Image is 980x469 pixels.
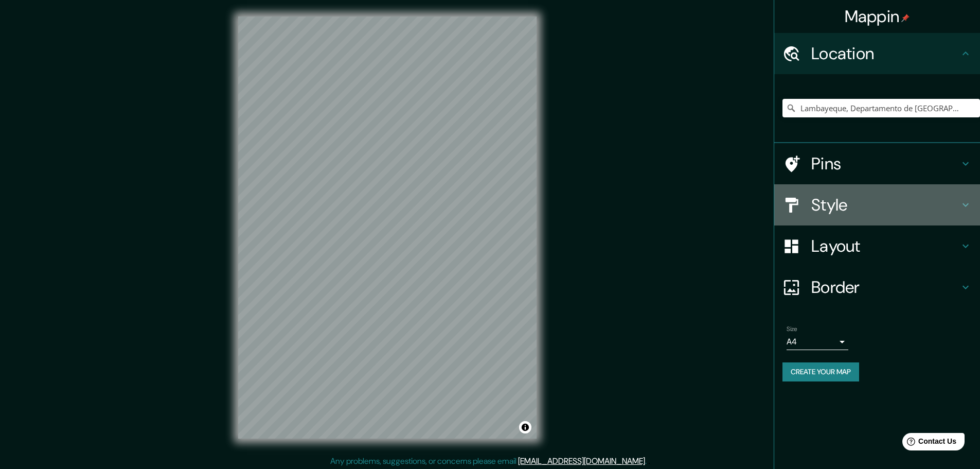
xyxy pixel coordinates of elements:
a: [EMAIL_ADDRESS][DOMAIN_NAME] [518,456,645,466]
iframe: Help widget launcher [888,429,969,458]
label: Size [787,325,797,334]
div: Layout [774,225,980,267]
button: Create your map [782,362,859,381]
div: Location [774,33,980,74]
input: Pick your city or area [782,99,980,117]
div: Pins [774,143,980,184]
div: Border [774,267,980,308]
p: Any problems, suggestions, or concerns please email . [330,455,647,467]
h4: Layout [811,236,959,256]
button: Toggle attribution [519,421,531,433]
div: A4 [787,334,848,350]
h4: Location [811,43,959,64]
canvas: Map [238,16,537,439]
h4: Border [811,277,959,298]
h4: Mappin [845,6,910,27]
div: Style [774,184,980,225]
h4: Pins [811,153,959,174]
div: . [648,455,650,467]
img: pin-icon.png [901,14,910,22]
div: . [647,455,648,467]
h4: Style [811,195,959,215]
